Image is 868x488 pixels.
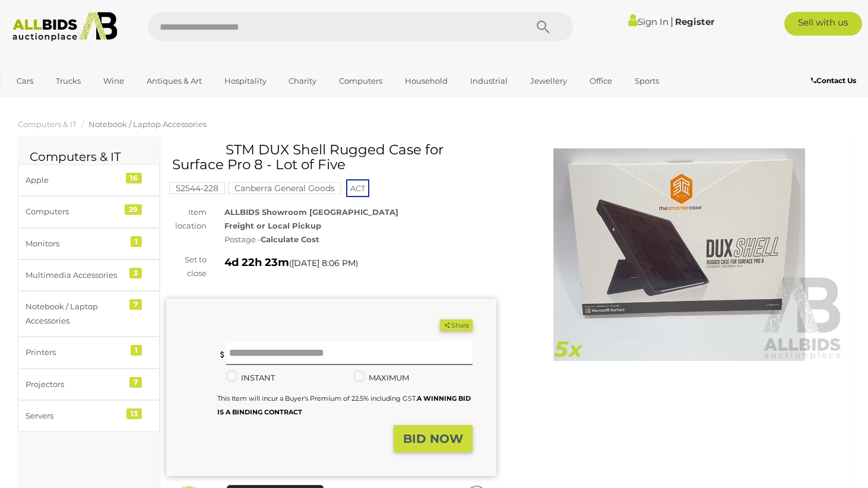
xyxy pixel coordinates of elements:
[394,425,473,453] button: BID NOW
[9,71,41,91] a: Cars
[18,291,160,337] a: Notebook / Laptop Accessories 7
[18,337,160,368] a: Printers 1
[514,148,844,361] img: STM DUX Shell Rugged Case for Surface Pro 8 - Lot of Five
[26,237,123,251] div: Monitors
[18,228,160,259] a: Monitors 1
[397,71,455,91] a: Household
[331,71,390,91] a: Computers
[811,74,859,87] a: Contact Us
[281,71,324,91] a: Charity
[172,142,493,173] h1: STM DUX Shell Rugged Case for Surface Pro 8 - Lot of Five
[670,15,673,28] span: |
[217,394,471,416] small: This Item will incur a Buyer's Premium of 22.5% including GST.
[131,236,142,247] div: 1
[96,71,132,91] a: Wine
[26,268,123,282] div: Multimedia Accessories
[9,91,109,110] a: [GEOGRAPHIC_DATA]
[224,233,496,246] div: Postage -
[169,183,225,193] a: 52544-228
[18,259,160,291] a: Multimedia Accessories 3
[129,299,142,310] div: 7
[30,150,148,163] h2: Computers & IT
[627,71,667,91] a: Sports
[26,346,123,359] div: Printers
[261,235,319,244] strong: Calculate Cost
[125,204,142,215] div: 29
[126,408,142,419] div: 13
[784,12,862,36] a: Sell with us
[26,173,123,187] div: Apple
[169,182,225,194] mark: 52544-228
[139,71,210,91] a: Antiques & Art
[426,319,438,331] li: Watch this item
[292,258,356,268] span: [DATE] 8:06 PM
[224,207,398,217] strong: ALLBIDS Showroom [GEOGRAPHIC_DATA]
[157,253,216,281] div: Set to close
[224,221,321,230] strong: Freight or Local Pickup
[289,258,358,268] span: ( )
[440,319,473,332] button: Share
[354,371,409,385] label: MAXIMUM
[514,12,573,42] button: Search
[217,71,274,91] a: Hospitality
[131,345,142,356] div: 1
[226,371,275,385] label: INSTANT
[228,183,341,193] a: Canberra General Goods
[26,205,123,218] div: Computers
[628,16,669,27] a: Sign In
[403,432,463,446] strong: BID NOW
[346,179,369,197] span: ACT
[26,378,123,391] div: Projectors
[522,71,575,91] a: Jewellery
[157,205,216,233] div: Item location
[228,182,341,194] mark: Canberra General Goods
[675,16,714,27] a: Register
[18,164,160,196] a: Apple 16
[18,369,160,400] a: Projectors 7
[18,400,160,432] a: Servers 13
[224,256,289,269] strong: 4d 22h 23m
[126,173,142,183] div: 16
[18,196,160,227] a: Computers 29
[18,119,77,129] a: Computers & IT
[582,71,620,91] a: Office
[26,300,123,328] div: Notebook / Laptop Accessories
[26,409,123,423] div: Servers
[811,76,856,85] b: Contact Us
[88,119,207,129] a: Notebook / Laptop Accessories
[7,12,123,42] img: Allbids.com.au
[129,268,142,278] div: 3
[462,71,515,91] a: Industrial
[129,377,142,388] div: 7
[48,71,88,91] a: Trucks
